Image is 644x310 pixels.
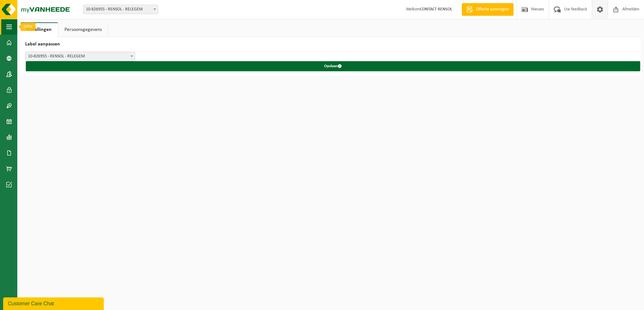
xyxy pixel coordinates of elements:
[83,5,158,14] span: 10-826955 - RENSOL - RELEGEM
[58,22,108,37] a: Persoonsgegevens
[475,6,510,13] span: Offerte aanvragen
[462,3,514,16] a: Offerte aanvragen
[20,22,58,37] a: Instellingen
[25,52,135,61] span: 10-826955 - RENSOL - RELEGEM
[20,37,641,52] h2: Label aanpassen
[420,7,452,12] strong: CONTACT RENSOL
[3,296,105,310] iframe: chat widget
[26,61,640,71] button: Opslaan
[25,52,135,61] span: 10-826955 - RENSOL - RELEGEM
